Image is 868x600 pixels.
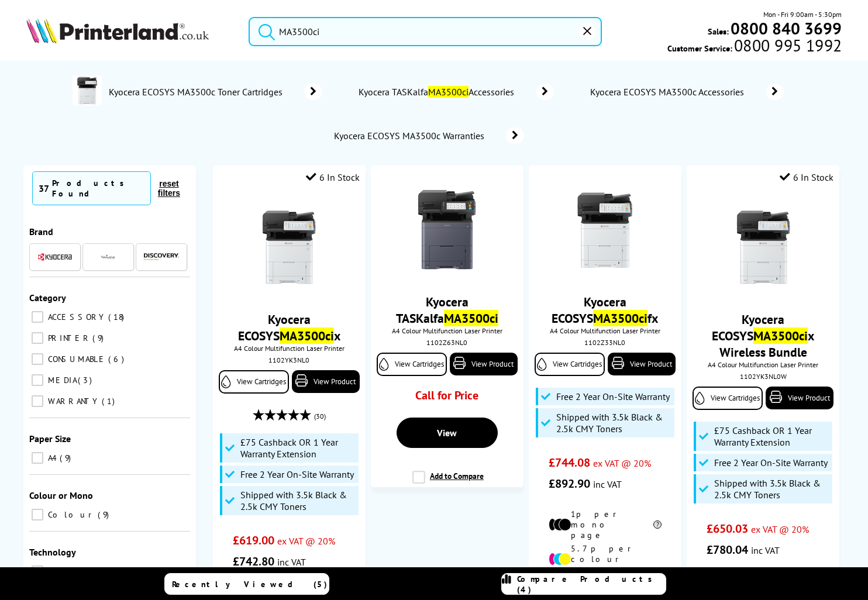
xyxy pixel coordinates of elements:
[108,312,127,322] span: 18
[719,204,807,291] img: Kyocera-MA3500cix-Front-Small.jpg
[708,26,729,37] span: Sales:
[714,477,829,501] span: Shipped with 3.5k Black & 2.5k CMY Toners
[78,375,95,385] span: 3
[172,579,328,589] span: Recently Viewed (5)
[29,292,66,304] span: Category
[144,253,179,260] img: Discovery
[45,354,107,364] span: CONSUMABLE
[108,86,287,98] span: Kyocera ECOSYS MA3500c Toner Cartridges
[32,509,43,520] input: Colour 9
[73,76,102,105] img: 1102YK3NL0-deptimage.jpg
[751,523,809,535] span: ex VAT @ 20%
[589,86,749,98] span: Kyocera ECOSYS MA3500c Accessories
[37,253,73,261] img: Kyocera
[240,436,356,460] span: £75 Cashback OR 1 Year Warranty Extension
[32,565,43,577] input: Laser 9
[549,476,590,491] span: £892.90
[593,310,647,326] mark: MA3500ci
[714,457,828,468] span: Free 2 Year On-Site Warranty
[450,353,518,375] a: View Product
[549,543,662,575] li: 5.7p per colour page
[233,533,274,548] span: £619.00
[108,354,127,364] span: 6
[277,535,335,547] span: ex VAT @ 20%
[219,370,289,394] a: View Cartridges
[357,84,554,100] a: Kyocera TASKalfaMA3500ciAccessories
[26,18,235,46] a: Printerland Logo
[397,418,498,448] a: View
[249,17,602,46] input: Search product or brand
[32,311,43,323] input: ACCESSORY 18
[32,395,43,407] input: WARRANTY 1
[92,333,106,343] span: 9
[45,453,58,463] span: A4
[151,178,187,198] button: reset filters
[45,312,107,322] span: ACCESSORY
[403,186,491,274] img: Kyocera-TASKalfa-MA3500ci-Front-Small.jpg
[552,294,658,326] a: Kyocera ECOSYSMA3500cifx
[292,370,360,393] a: View Product
[667,40,842,54] span: Customer Service:
[26,18,209,43] img: Printerland Logo
[60,453,74,463] span: 9
[549,509,662,540] li: 1p per mono page
[391,388,504,409] div: Call for Price
[45,333,91,343] span: PRINTER
[732,40,842,51] span: 0800 995 1992
[314,405,326,427] span: (30)
[780,171,833,183] div: 6 In Stock
[32,353,43,365] input: CONSUMABLE 6
[52,178,144,199] div: Products Found
[380,338,515,347] div: 1102Z63NL0
[561,186,649,274] img: Kyocera-MA3500cifx-Front-Small.jpg
[712,311,814,360] a: Kyocera ECOSYSMA3500cix Wireless Bundle
[707,542,748,557] span: £780.04
[240,468,354,480] span: Free 2 Year On-Site Warranty
[444,310,498,326] mark: MA3500ci
[556,411,671,435] span: Shipped with 3.5k Black & 2.5k CMY Toners
[240,489,356,512] span: Shipped with 3.5k Black & 2.5k CMY Toners
[729,23,842,34] a: 0800 840 3699
[98,509,112,520] span: 9
[731,18,842,39] b: 0800 840 3699
[556,391,670,402] span: Free 2 Year On-Site Warranty
[29,226,53,237] span: Brand
[32,374,43,386] input: MEDIA 3
[707,521,748,536] span: £650.03
[412,471,484,493] label: Add to Compare
[333,130,489,142] span: Kyocera ECOSYS MA3500c Warranties
[32,452,43,464] input: A4 9
[714,425,829,448] span: £75 Cashback OR 1 Year Warranty Extension
[219,344,360,353] span: A4 Colour Multifunction Laser Printer
[45,375,77,385] span: MEDIA
[377,326,518,335] span: A4 Colour Multifunction Laser Printer
[32,332,43,344] input: PRINTER 9
[763,9,842,20] span: Mon - Fri 9:00am - 5:30pm
[593,457,651,469] span: ex VAT @ 20%
[396,294,498,326] a: Kyocera TASKalfaMA3500ci
[45,509,97,520] span: Colour
[29,433,71,444] span: Paper Size
[377,353,447,376] a: View Cartridges
[753,327,808,344] mark: MA3500ci
[538,338,673,347] div: 1102Z33NL0
[238,311,340,344] a: Kyocera ECOSYSMA3500cix
[306,171,360,183] div: 6 In Stock
[437,427,457,439] span: View
[608,353,676,375] a: View Product
[101,250,115,264] img: Navigator
[693,387,763,410] a: View Cartridges
[102,396,118,406] span: 1
[45,396,101,406] span: WARRANTY
[108,76,322,108] a: Kyocera ECOSYS MA3500c Toner Cartridges
[277,556,306,568] span: inc VAT
[593,478,622,490] span: inc VAT
[517,574,666,595] span: Compare Products (4)
[222,356,357,364] div: 1102YK3NL0
[45,566,87,577] span: Laser
[751,544,780,556] span: inc VAT
[693,360,833,369] span: A4 Colour Multifunction Laser Printer
[88,566,102,577] span: 9
[501,573,666,595] a: Compare Products (4)
[428,86,469,98] mark: MA3500ci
